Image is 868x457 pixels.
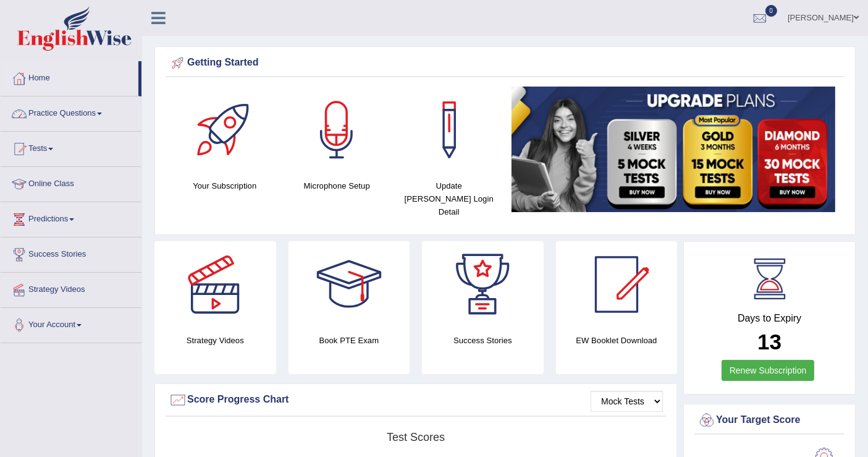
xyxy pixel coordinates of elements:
h4: Book PTE Exam [289,334,410,347]
img: small5.jpg [512,87,836,212]
h4: EW Booklet Download [556,334,678,347]
h4: Strategy Videos [154,334,276,347]
a: Online Class [1,167,141,198]
h4: Your Subscription [175,179,275,192]
a: Renew Subscription [722,360,815,381]
h4: Days to Expiry [697,313,841,324]
h4: Microphone Setup [287,179,387,192]
a: Tests [1,132,141,163]
a: Success Stories [1,237,141,268]
b: 13 [757,330,782,354]
h4: Success Stories [422,334,544,347]
div: Your Target Score [697,411,841,430]
tspan: Test scores [387,431,445,443]
div: Getting Started [169,54,841,72]
div: Score Progress Chart [169,391,663,409]
span: 0 [765,5,778,17]
a: Home [1,61,138,92]
a: Practice Questions [1,96,141,127]
a: Predictions [1,202,141,233]
h4: Update [PERSON_NAME] Login Detail [399,179,499,218]
a: Your Account [1,308,141,339]
a: Strategy Videos [1,273,141,304]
